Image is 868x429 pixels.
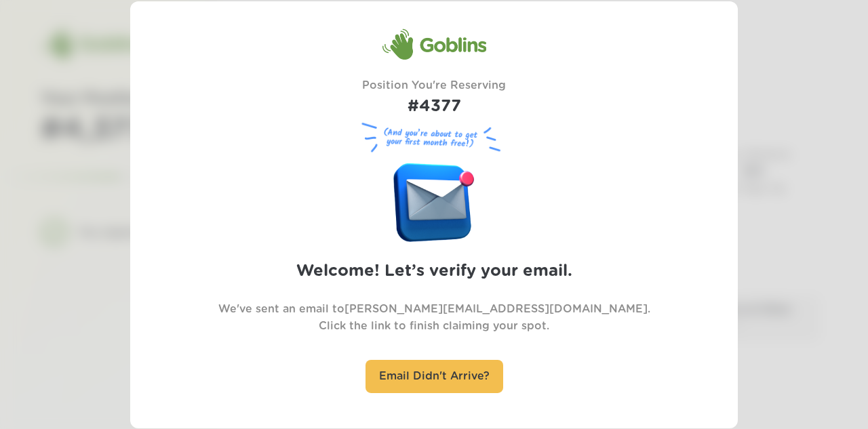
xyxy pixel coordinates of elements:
h2: Welcome! Let’s verify your email. [296,259,572,284]
h1: #4377 [362,94,506,119]
div: Goblins [382,28,486,60]
div: Position You're Reserving [362,77,506,119]
div: Email Didn't Arrive? [366,360,503,393]
figure: (And you’re about to get your first month free!) [356,119,512,157]
p: We've sent an email to [PERSON_NAME][EMAIL_ADDRESS][DOMAIN_NAME] . Click the link to finish claim... [218,301,650,335]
